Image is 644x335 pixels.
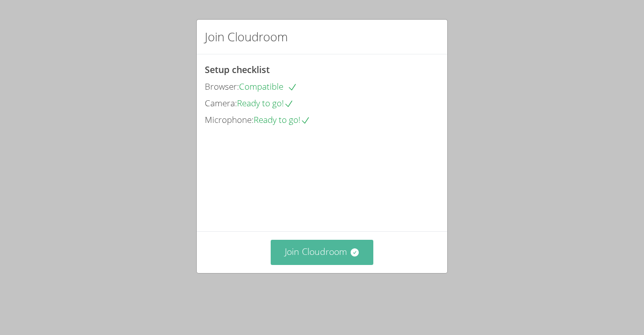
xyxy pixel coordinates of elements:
span: Ready to go! [254,114,310,125]
span: Camera: [205,97,237,109]
h2: Join Cloudroom [205,28,288,46]
span: Ready to go! [237,97,294,109]
span: Microphone: [205,114,254,125]
span: Browser: [205,81,239,92]
button: Join Cloudroom [271,240,374,264]
span: Setup checklist [205,63,270,76]
span: Compatible [239,81,297,92]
